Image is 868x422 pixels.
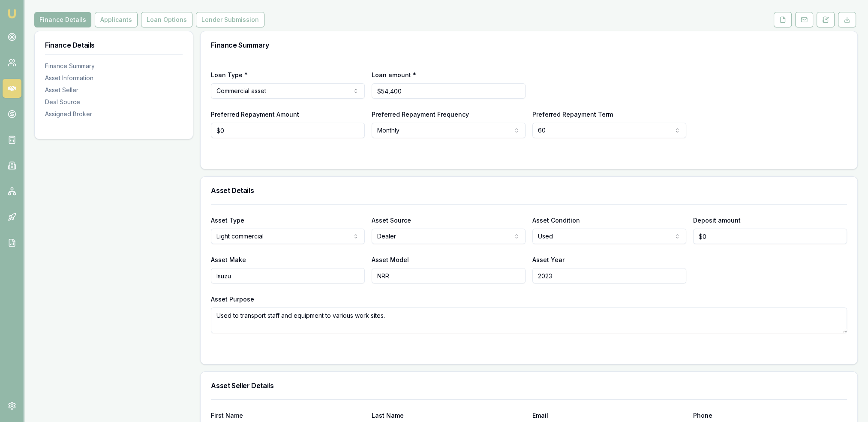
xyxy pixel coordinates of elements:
[693,229,847,244] input: $
[211,42,847,48] h3: Finance Summary
[211,307,847,333] textarea: Used to transport staff and equipment to various work sites.
[45,62,183,70] div: Finance Summary
[211,256,246,263] label: Asset Make
[211,111,299,118] label: Preferred Repayment Amount
[532,256,565,263] label: Asset Year
[372,256,409,263] label: Asset Model
[532,111,613,118] label: Preferred Repayment Term
[372,83,526,99] input: $
[211,412,243,419] label: First Name
[532,412,548,419] label: Email
[211,217,244,224] label: Asset Type
[196,12,264,27] button: Lender Submission
[45,110,183,118] div: Assigned Broker
[141,12,192,27] button: Loan Options
[693,412,712,419] label: Phone
[139,12,194,27] a: Loan Options
[45,74,183,82] div: Asset Information
[7,9,17,19] img: emu-icon-u.png
[45,98,183,106] div: Deal Source
[532,217,580,224] label: Asset Condition
[211,123,365,138] input: $
[372,71,416,78] label: Loan amount *
[194,12,266,27] a: Lender Submission
[211,295,254,303] label: Asset Purpose
[93,12,139,27] a: Applicants
[693,217,741,224] label: Deposit amount
[211,71,248,78] label: Loan Type *
[45,86,183,94] div: Asset Seller
[372,412,404,419] label: Last Name
[372,217,411,224] label: Asset Source
[95,12,138,27] button: Applicants
[45,42,183,48] h3: Finance Details
[211,382,847,389] h3: Asset Seller Details
[372,111,469,118] label: Preferred Repayment Frequency
[211,187,847,194] h3: Asset Details
[34,12,91,27] button: Finance Details
[34,12,93,27] a: Finance Details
